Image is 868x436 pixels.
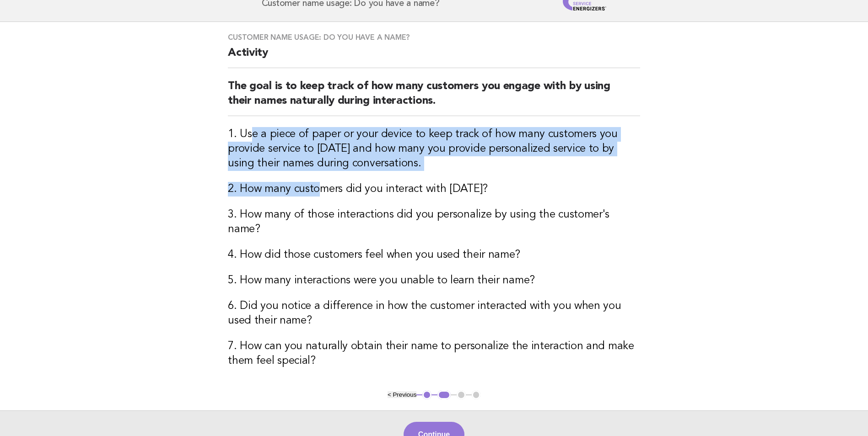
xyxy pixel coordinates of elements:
h3: 2. How many customers did you interact with [DATE]? [228,182,640,197]
button: 2 [437,390,451,399]
h3: 6. Did you notice a difference in how the customer interacted with you when you used their name? [228,299,640,328]
h2: The goal is to keep track of how many customers you engage with by using their names naturally du... [228,79,640,116]
h3: Customer name usage: Do you have a name? [228,33,640,42]
h2: Activity [228,46,640,68]
h3: 5. How many interactions were you unable to learn their name? [228,273,640,288]
h3: 7. How can you naturally obtain their name to personalize the interaction and make them feel spec... [228,339,640,368]
h3: 3. How many of those interactions did you personalize by using the customer's name? [228,207,640,237]
h3: 4. How did those customers feel when you used their name? [228,248,640,262]
button: < Previous [388,391,416,398]
button: 1 [422,390,431,399]
h3: 1. Use a piece of paper or your device to keep track of how many customers you provide service to... [228,127,640,171]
